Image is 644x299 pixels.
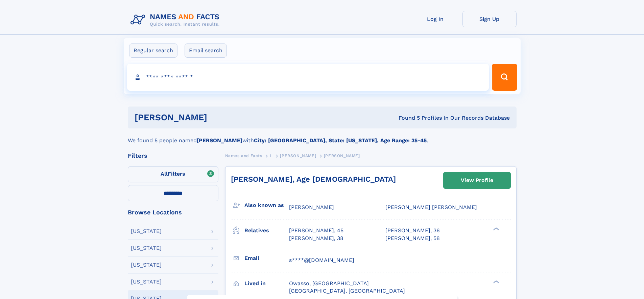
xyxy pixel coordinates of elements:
[385,235,440,242] a: [PERSON_NAME], 58
[244,252,289,264] h3: Email
[131,279,162,285] div: [US_STATE]
[461,173,493,188] div: View Profile
[197,137,242,144] b: [PERSON_NAME]
[280,151,316,160] a: [PERSON_NAME]
[289,280,369,287] span: Owasso, [GEOGRAPHIC_DATA]
[129,43,177,58] label: Regular search
[270,151,272,160] a: L
[128,209,218,215] div: Browse Locations
[161,171,168,177] span: All
[131,262,162,268] div: [US_STATE]
[492,227,500,231] div: ❯
[492,279,500,284] div: ❯
[128,11,225,29] img: Logo Names and Facts
[131,245,162,251] div: [US_STATE]
[128,153,218,159] div: Filters
[244,278,289,289] h3: Lived in
[289,235,343,242] a: [PERSON_NAME], 38
[324,153,360,158] span: [PERSON_NAME]
[462,11,517,27] a: Sign Up
[254,137,427,144] b: City: [GEOGRAPHIC_DATA], State: [US_STATE], Age Range: 35-45
[289,288,405,294] span: [GEOGRAPHIC_DATA], [GEOGRAPHIC_DATA]
[385,227,440,234] a: [PERSON_NAME], 36
[303,114,510,122] div: Found 5 Profiles In Our Records Database
[280,153,316,158] span: [PERSON_NAME]
[127,64,489,91] input: search input
[231,175,396,183] a: [PERSON_NAME], Age [DEMOGRAPHIC_DATA]
[270,153,272,158] span: L
[289,204,334,210] span: [PERSON_NAME]
[135,113,303,122] h1: [PERSON_NAME]
[385,204,477,210] span: [PERSON_NAME] [PERSON_NAME]
[128,166,218,182] label: Filters
[128,128,517,145] div: We found 5 people named with .
[225,151,262,160] a: Names and Facts
[289,227,343,234] a: [PERSON_NAME], 45
[244,225,289,236] h3: Relatives
[185,43,227,58] label: Email search
[492,64,517,91] button: Search Button
[244,200,289,211] h3: Also known as
[408,11,462,27] a: Log In
[131,229,162,234] div: [US_STATE]
[444,172,510,188] a: View Profile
